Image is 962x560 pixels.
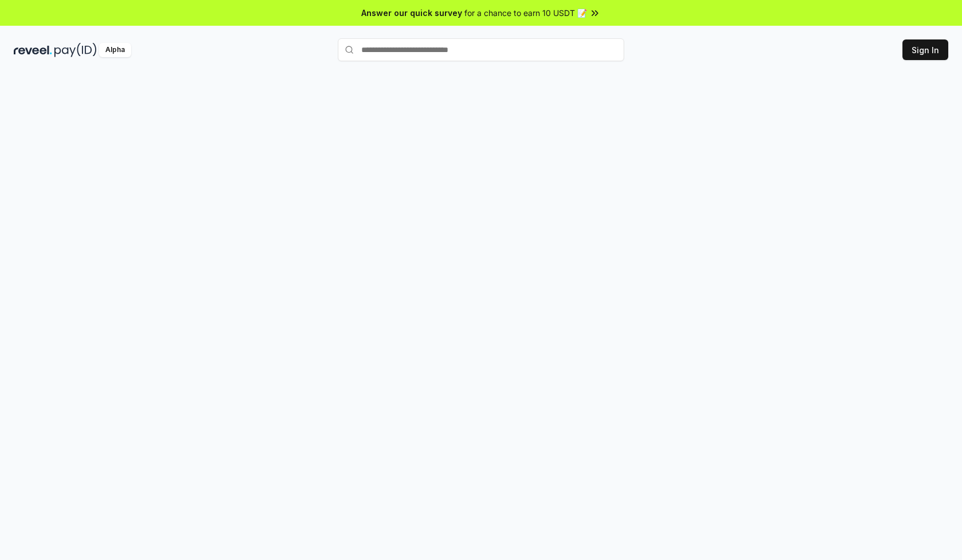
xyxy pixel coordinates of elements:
[464,7,587,19] span: for a chance to earn 10 USDT 📝
[14,43,52,57] img: reveel_dark
[99,43,131,57] div: Alpha
[54,43,97,57] img: pay_id
[902,39,948,60] button: Sign In
[361,7,462,19] span: Answer our quick survey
